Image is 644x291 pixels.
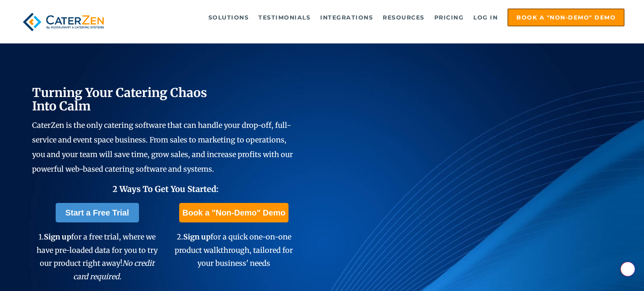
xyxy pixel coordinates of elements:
[430,9,468,26] a: Pricing
[507,9,624,26] a: Book a "Non-Demo" Demo
[183,232,210,241] span: Sign up
[37,232,158,281] span: 1. for a free trial, where we have pre-loaded data for you to try our product right away!
[572,259,635,282] iframe: Help widget launcher
[204,9,253,26] a: Solutions
[32,121,293,174] span: CaterZen is the only catering software that can handle your drop-off, full-service and event spac...
[379,9,429,26] a: Resources
[56,203,139,222] a: Start a Free Trial
[20,9,107,35] img: caterzen
[73,259,155,281] em: No credit card required.
[316,9,377,26] a: Integrations
[113,184,219,194] span: 2 Ways To Get You Started:
[175,232,293,268] span: 2. for a quick one-on-one product walkthrough, tailored for your business' needs
[179,203,288,222] a: Book a "Non-Demo" Demo
[469,9,502,26] a: Log in
[32,85,207,114] span: Turning Your Catering Chaos Into Calm
[123,9,624,26] div: Navigation Menu
[44,232,71,241] span: Sign up
[254,9,314,26] a: Testimonials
